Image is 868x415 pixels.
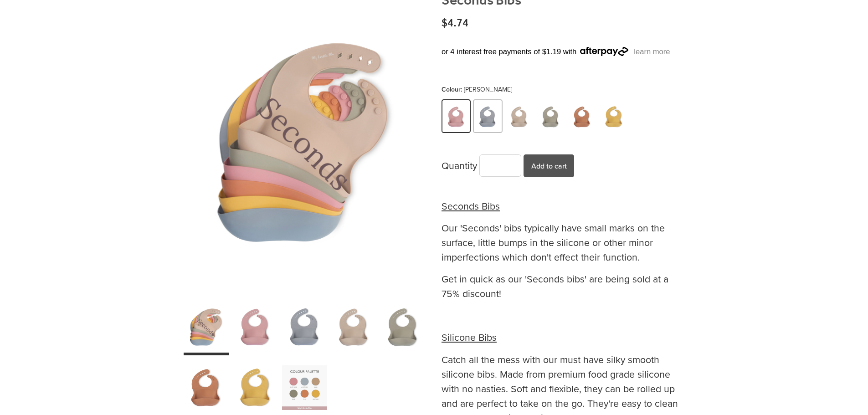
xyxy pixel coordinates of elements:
[442,33,684,71] div: or 4 interest free payments of $1.19 with
[442,85,464,94] span: Colour:
[442,13,468,34] span: $4.74
[442,272,684,301] p: Get in quick as our 'Seconds bibs' are being sold at a 75% discount!
[634,47,670,56] a: learn more
[442,155,524,176] div: Quantity
[442,220,684,264] p: Our 'Seconds' bibs typically have small marks on the surface, little bumps in the silicone or oth...
[524,154,574,177] button: Add to cart
[442,330,497,344] u: Silicone Bibs
[442,199,500,213] u: Seconds Bibs
[464,85,514,94] span: [PERSON_NAME]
